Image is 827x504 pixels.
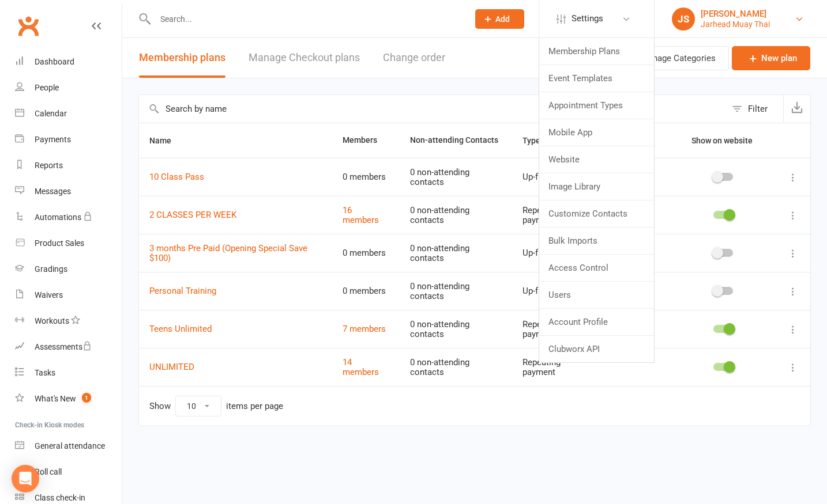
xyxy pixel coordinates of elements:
[15,179,122,204] a: Messages
[400,123,512,158] th: Non-attending Contacts
[149,134,184,147] button: Name
[15,49,122,75] a: Dashboard
[149,362,194,372] a: UNLIMITED
[15,153,122,179] a: Reports
[400,348,512,386] td: 0 non-attending contacts
[627,46,729,70] button: Manage Categories
[15,230,122,256] a: Product Sales
[726,95,783,123] button: Filter
[400,196,512,234] td: 0 non-attending contacts
[332,123,400,158] th: Members
[15,308,122,334] a: Workouts
[149,210,236,220] a: 2 CLASSES PER WEEK
[539,309,654,335] a: Account Profile
[332,158,400,196] td: 0 members
[15,127,122,153] a: Payments
[152,11,460,27] input: Search...
[35,467,62,476] div: Roll call
[539,92,654,119] a: Appointment Types
[732,46,810,70] a: New plan
[681,134,765,147] button: Show on website
[539,336,654,362] a: Clubworx API
[249,38,360,78] a: Manage Checkout plans
[400,272,512,310] td: 0 non-attending contacts
[15,433,122,459] a: General attendance kiosk mode
[400,310,512,348] td: 0 non-attending contacts
[35,342,92,351] div: Assessments
[672,7,695,31] div: JS
[614,136,660,145] span: Category
[82,393,91,403] span: 1
[15,75,122,101] a: People
[149,286,216,296] a: Personal Training
[400,158,512,196] td: 0 non-attending contacts
[522,136,553,145] span: Type
[539,65,654,92] a: Event Templates
[539,282,654,308] a: Users
[539,119,654,146] a: Mobile App
[522,134,553,147] button: Type
[35,290,63,300] div: Waivers
[35,109,67,118] div: Calendar
[383,38,445,78] button: Change order
[512,196,604,234] td: Repeating payment
[226,401,283,411] div: items per page
[35,135,71,144] div: Payments
[15,101,122,127] a: Calendar
[35,264,67,274] div: Gradings
[149,396,283,416] div: Show
[343,357,379,377] a: 14 members
[35,213,81,222] div: Automations
[35,368,55,377] div: Tasks
[15,334,122,360] a: Assessments
[512,310,604,348] td: Repeating payment
[539,228,654,254] a: Bulk Imports
[400,234,512,272] td: 0 non-attending contacts
[15,256,122,282] a: Gradings
[35,316,69,325] div: Workouts
[15,360,122,386] a: Tasks
[149,243,307,263] a: 3 months Pre Paid (Opening Special Save $100)
[512,348,604,386] td: Repeating payment
[35,394,76,403] div: What's New
[15,386,122,412] a: What's New1
[149,172,204,182] a: 10 Class Pass
[15,459,122,485] a: Roll call
[35,493,85,502] div: Class check-in
[15,282,122,308] a: Waivers
[139,95,726,123] input: Search by name
[35,187,71,196] div: Messages
[139,38,225,78] button: Membership plans
[748,102,768,116] div: Filter
[343,205,379,225] a: 16 members
[539,173,654,200] a: Image Library
[572,6,603,32] span: Settings
[35,83,59,92] div: People
[475,9,524,29] button: Add
[332,272,400,310] td: 0 members
[343,324,386,334] a: 7 members
[35,441,105,450] div: General attendance
[35,57,74,66] div: Dashboard
[149,324,212,334] a: Teens Unlimited
[539,255,654,281] a: Access Control
[512,272,604,310] td: Up-front payment
[539,146,654,173] a: Website
[539,200,654,227] a: Customize Contacts
[35,238,84,248] div: Product Sales
[691,136,753,145] span: Show on website
[539,38,654,65] a: Membership Plans
[15,204,122,230] a: Automations
[614,134,660,147] button: Category
[12,465,39,492] div: Open Intercom Messenger
[149,136,184,145] span: Name
[512,234,604,272] td: Up-front payment
[14,12,43,40] a: Clubworx
[701,19,770,29] div: Jarhead Muay Thai
[332,234,400,272] td: 0 members
[35,161,63,170] div: Reports
[512,158,604,196] td: Up-front payment
[495,14,510,24] span: Add
[701,9,770,19] div: [PERSON_NAME]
